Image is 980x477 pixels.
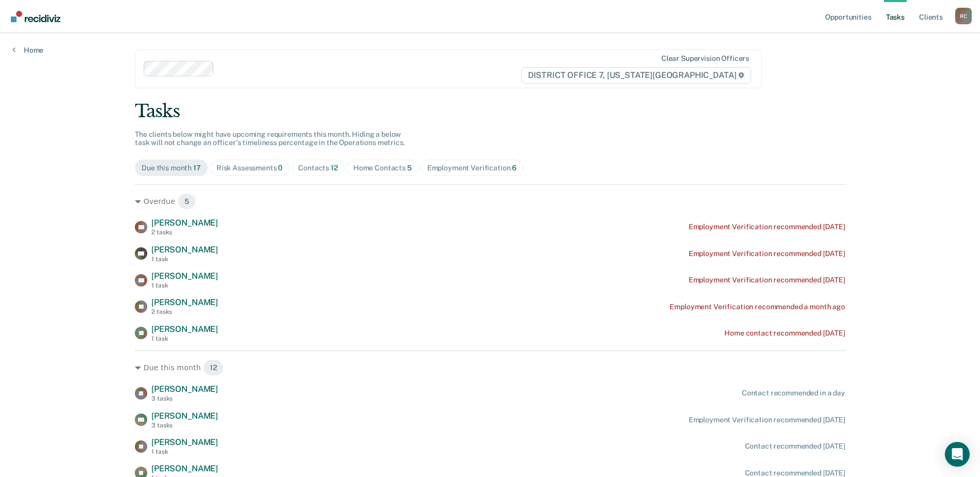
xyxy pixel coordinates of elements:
div: Home Contacts [353,164,412,172]
span: [PERSON_NAME] [151,297,218,307]
div: Employment Verification recommended a month ago [670,303,845,311]
div: 1 task [151,256,218,263]
div: Overdue 5 [135,193,845,210]
span: 5 [407,164,412,172]
div: 2 tasks [151,229,218,236]
span: [PERSON_NAME] [151,411,218,421]
div: Contact recommended in a day [742,389,845,397]
button: Profile dropdown button [955,8,972,24]
div: Due this month 12 [135,359,845,376]
div: 1 task [151,335,218,342]
div: Contacts [298,164,338,172]
span: 17 [193,164,201,172]
span: 12 [203,359,224,376]
span: [PERSON_NAME] [151,324,218,334]
img: Recidiviz [11,11,60,22]
span: [PERSON_NAME] [151,384,218,394]
div: Due this month [142,164,201,172]
span: [PERSON_NAME] [151,245,218,255]
div: 1 task [151,282,218,289]
span: DISTRICT OFFICE 7, [US_STATE][GEOGRAPHIC_DATA] [521,67,751,84]
div: Open Intercom Messenger [945,442,970,467]
div: Clear supervision officers [661,54,749,63]
span: [PERSON_NAME] [151,218,218,228]
div: Employment Verification [427,164,517,172]
span: 5 [178,193,196,210]
div: 3 tasks [151,395,218,402]
div: R C [955,8,972,24]
span: [PERSON_NAME] [151,464,218,473]
div: 1 task [151,448,218,455]
div: Tasks [135,101,845,122]
span: 6 [512,164,517,172]
span: [PERSON_NAME] [151,271,218,281]
div: Employment Verification recommended [DATE] [689,416,845,424]
div: Contact recommended [DATE] [745,442,845,451]
a: Home [12,45,43,55]
span: 12 [331,164,338,172]
div: Employment Verification recommended [DATE] [689,222,845,231]
div: 3 tasks [151,422,218,429]
div: Home contact recommended [DATE] [724,329,845,338]
div: 2 tasks [151,308,218,315]
div: Employment Verification recommended [DATE] [689,249,845,258]
span: [PERSON_NAME] [151,437,218,447]
div: Employment Verification recommended [DATE] [689,276,845,284]
span: 0 [278,164,283,172]
span: The clients below might have upcoming requirements this month. Hiding a below task will not chang... [135,130,405,147]
div: Risk Assessments [216,164,283,172]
